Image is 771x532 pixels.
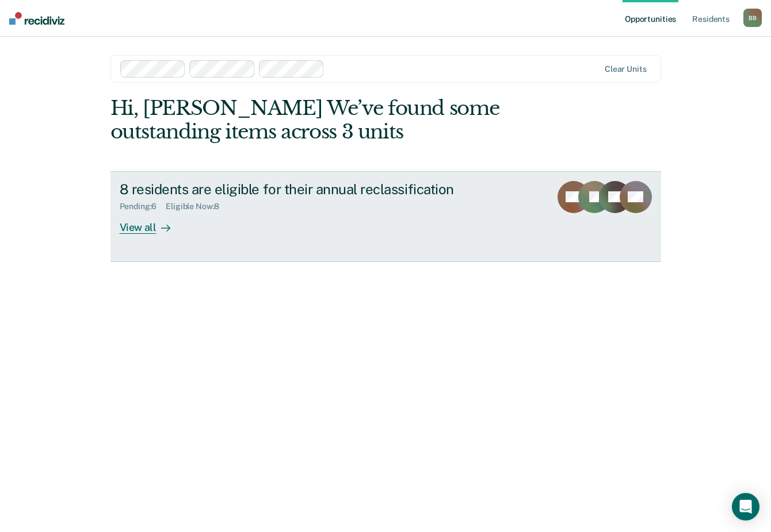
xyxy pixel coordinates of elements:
div: 8 residents are eligible for their annual reclassification [120,181,524,198]
div: B B [743,9,762,27]
div: Open Intercom Messenger [732,493,759,521]
div: Hi, [PERSON_NAME] We’ve found some outstanding items across 3 units [110,97,551,144]
div: View all [120,211,184,234]
div: Eligible Now : 8 [166,202,228,211]
button: BB [743,9,762,27]
a: 8 residents are eligible for their annual reclassificationPending:6Eligible Now:8View all [110,171,661,262]
img: Recidiviz [9,12,64,25]
div: Pending : 6 [120,202,166,211]
div: Clear units [605,64,647,74]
